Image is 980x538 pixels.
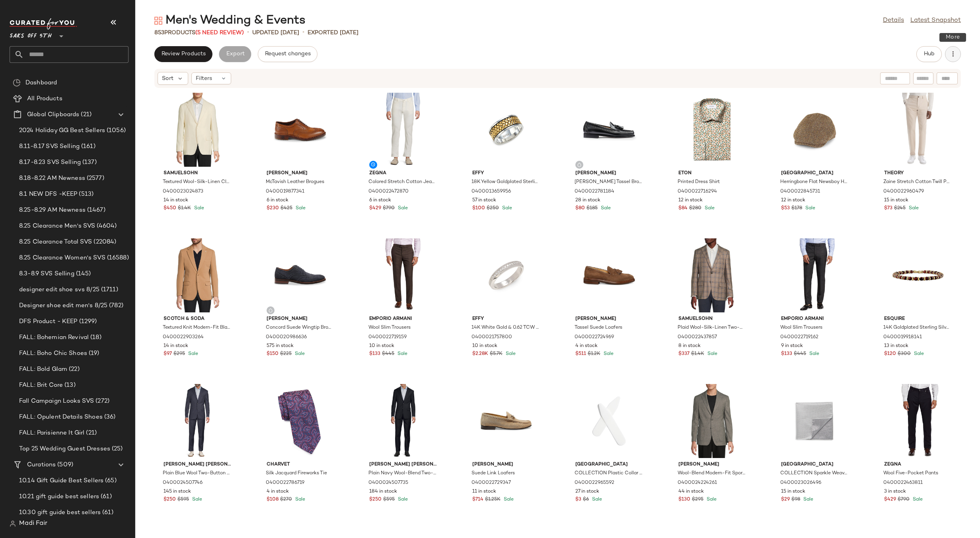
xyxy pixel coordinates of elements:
span: (61) [99,492,112,501]
span: $53 [781,205,790,212]
span: FALL: Parisienne It Girl [19,429,84,438]
span: Theory [884,170,952,177]
span: (145) [74,269,91,279]
span: Zaine Stretch Cotton Twill Pants [883,179,951,186]
span: Tassel Suede Loafers [575,324,622,331]
span: $250 [164,496,176,503]
span: $73 [884,205,892,212]
span: Sort [162,74,173,83]
span: $225 [280,351,292,358]
span: 0400021757800 [471,334,512,341]
img: 0400022781184_BLACK [569,93,649,167]
span: (1467) [86,206,105,215]
span: 8.17-8.23 SVS Selling [19,158,81,167]
span: 8.1 NEW DFS -KEEP [19,190,77,199]
span: 10.14 Gift Guide Best Sellers [19,476,103,485]
span: 0400022903264 [163,334,204,341]
span: 14K Goldplated Sterling Silver & Tiger Eye Beaded Bracelet [883,324,951,331]
span: Designer shoe edit men's 8/25 [19,301,107,310]
img: 0400024224261_LIGHTGREY [672,384,752,458]
span: [PERSON_NAME] [PERSON_NAME] [369,461,437,468]
span: $250 [369,496,382,503]
span: 15 in stock [781,488,805,495]
span: $98 [791,496,800,503]
span: Sale [911,497,923,502]
span: 15 in stock [884,197,908,204]
span: [PERSON_NAME] [267,170,334,177]
span: Colored Stretch Cotton Jeans [368,179,436,186]
img: 0400022437857_BROWN [672,238,752,312]
span: (18) [89,333,101,342]
span: Sale [293,351,305,357]
span: $337 [678,351,690,358]
span: Herringbone Flat Newsboy Hat [780,179,848,186]
span: $2.28K [472,351,488,358]
img: svg%3e [577,162,582,167]
span: $133 [781,351,792,358]
span: 8.11-8.17 SVS Selling [19,142,80,151]
img: 0400022716294 [672,93,752,167]
img: 0400024507746_BLUE [157,384,238,458]
span: Sale [504,351,516,357]
span: 8.18-8.22 AM Newness [19,174,85,183]
span: 0400022716294 [678,188,717,195]
span: $185 [586,205,598,212]
span: 0400024507746 [163,480,203,487]
span: 44 in stock [678,488,704,495]
span: DFS Product - KEEP [19,317,78,326]
span: Wool-Blend Modern-Fit Sport Coat [678,470,745,477]
span: (161) [80,142,95,151]
span: [PERSON_NAME] [267,316,334,323]
span: Zegna [884,461,952,468]
img: 0400022719159_MERLOT [363,238,443,312]
span: (25) [110,444,123,454]
span: 6 in stock [369,197,391,204]
span: (782) [107,301,123,310]
span: $29 [781,496,790,503]
span: Effy [472,316,540,323]
span: $108 [267,496,279,503]
span: Plain Blue Wool Two-Button Slim-Fit Suit [163,470,230,477]
span: Sale [501,206,512,211]
span: (65) [103,476,117,485]
span: Wool Slim Trousers [368,324,411,331]
button: Request changes [258,46,318,62]
span: 10.30 gift guide best sellers [19,508,101,517]
span: 9 in stock [781,343,803,350]
span: $270 [280,496,292,503]
span: 27 in stock [575,488,599,495]
span: $250 [487,205,499,212]
span: Sale [502,497,514,502]
span: [PERSON_NAME] [472,461,540,468]
span: • [302,28,304,37]
span: FALL: Brit Core [19,381,63,390]
span: Sale [912,351,924,357]
span: (21) [79,110,92,119]
span: FALL: Bold Glam [19,365,67,374]
span: Samuelsohn [678,316,746,323]
span: [GEOGRAPHIC_DATA] [781,461,849,468]
span: (19) [87,349,99,358]
img: 0400024507735_NAVY [363,384,443,458]
span: 0400022786719 [266,480,304,487]
span: [PERSON_NAME] Tassel Brogue Loafers [575,179,642,186]
span: Textured Knit Modern-Fit Blazer [163,324,230,331]
span: 0400022845731 [780,188,820,195]
span: 0400023024873 [163,188,203,195]
span: (137) [81,158,97,167]
span: Global Clipboards [27,110,79,119]
span: Sale [706,351,717,357]
span: (1056) [105,126,126,135]
span: 0400020986636 [266,334,307,341]
span: [PERSON_NAME] [575,316,643,323]
span: 8.25 Clearance Women's SVS [19,253,105,263]
span: $295 [692,496,703,503]
span: $120 [884,351,896,358]
span: $1.4K [691,351,704,358]
img: 0400021757800 [466,238,546,312]
span: Emporio Armani [369,316,437,323]
span: 0400019877341 [266,188,304,195]
img: 0400013659956 [466,93,546,167]
span: FALL: Opulent Details Shoes [19,413,103,422]
span: 0400024507735 [368,480,408,487]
